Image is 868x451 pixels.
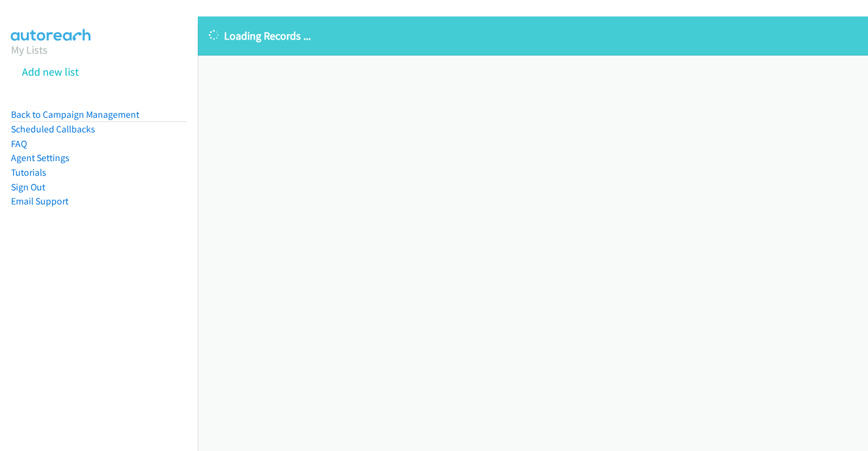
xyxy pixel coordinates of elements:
[11,167,46,178] a: Tutorials
[209,27,857,44] p: Loading Records ...
[11,43,48,57] a: My Lists
[11,152,70,164] a: Agent Settings
[22,65,79,79] a: Add new list
[11,109,139,120] a: Back to Campaign Management
[11,138,27,150] a: FAQ
[11,123,95,135] a: Scheduled Callbacks
[11,195,68,207] a: Email Support
[11,181,45,193] a: Sign Out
